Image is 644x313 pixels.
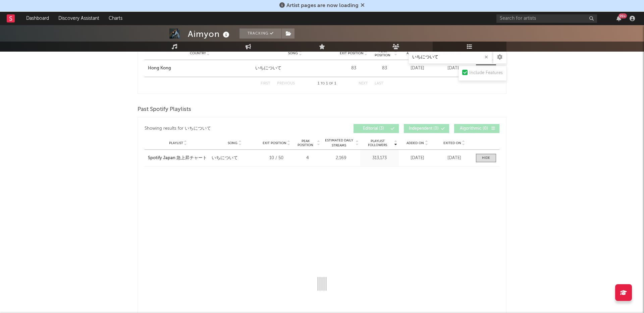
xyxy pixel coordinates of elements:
span: to [321,82,325,85]
div: [DATE] [400,155,434,162]
div: 99 + [619,13,627,18]
div: 10 / 50 [261,155,291,162]
span: Algorithmic ( 0 ) [459,127,489,131]
div: 313,173 [362,155,397,162]
span: Editorial ( 3 ) [358,127,389,131]
div: いちについて [255,65,281,72]
input: Search Playlists/Charts [409,50,492,64]
div: 83 [338,65,369,72]
span: Independent ( 0 ) [408,127,439,131]
div: いちについて [212,155,238,162]
span: Playlist [169,141,183,145]
span: of [329,82,333,85]
div: [DATE] [437,155,471,162]
span: Playlist Followers [362,139,393,147]
a: Spotify Japan 急上昇チャート [148,155,208,162]
button: Last [375,82,383,85]
button: Tracking [239,28,281,39]
span: Added On [407,141,424,145]
div: Hong Kong [148,65,171,72]
span: Exit Position [263,141,286,145]
span: Exit Position [340,51,364,55]
button: Algorithmic(0) [454,124,499,133]
button: First [261,82,270,85]
a: Hong Kong [148,65,252,72]
span: Peak Position [372,49,393,57]
div: 1 1 1 [308,80,345,88]
a: いちについて [255,65,335,72]
div: [DATE] [400,65,434,72]
a: いちについて [212,155,258,162]
a: Discovery Assistant [54,12,104,25]
span: Song [228,141,237,145]
span: Song [288,51,298,55]
button: Next [359,82,368,85]
div: 2,169 [323,155,359,162]
div: Include Features [469,69,503,77]
button: Editorial(3) [354,124,399,133]
div: Spotify Japan 急上昇チャート [148,155,207,162]
a: Charts [104,12,127,25]
button: Independent(0) [404,124,449,133]
input: Search for artists [496,14,597,23]
div: Aimyon [188,28,231,40]
span: Artist pages are now loading [286,3,359,8]
span: Estimated Daily Streams [323,138,355,148]
div: 4 [295,155,320,162]
span: Added On [407,51,424,55]
button: Previous [277,82,295,85]
button: 99+ [616,16,621,21]
span: Country [190,51,206,55]
span: Dismiss [361,3,365,8]
div: いちについて [185,125,211,133]
span: Exited On [443,141,461,145]
div: [DATE] [437,65,471,72]
a: Dashboard [21,12,54,25]
span: Peak Position [295,139,316,147]
div: Showing results for [145,124,322,133]
span: Past Spotify Playlists [138,106,191,114]
div: 83 [372,65,397,72]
